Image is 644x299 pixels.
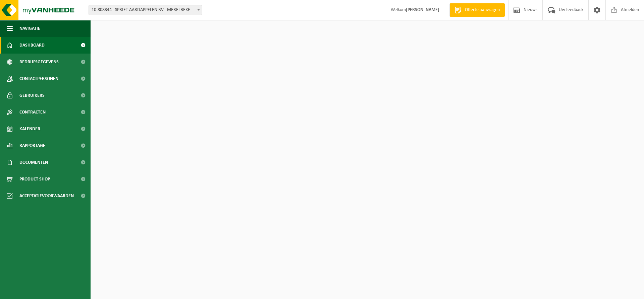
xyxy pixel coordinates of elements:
[19,37,45,54] span: Dashboard
[89,5,202,15] span: 10-808344 - SPRIET AARDAPPELEN BV - MERELBEKE
[19,137,45,154] span: Rapportage
[19,104,46,121] span: Contracten
[19,87,45,104] span: Gebruikers
[19,171,50,188] span: Product Shop
[19,188,74,204] span: Acceptatievoorwaarden
[19,70,58,87] span: Contactpersonen
[449,3,505,17] a: Offerte aanvragen
[19,54,59,70] span: Bedrijfsgegevens
[463,7,501,13] span: Offerte aanvragen
[19,154,48,171] span: Documenten
[19,20,40,37] span: Navigatie
[89,5,202,15] span: 10-808344 - SPRIET AARDAPPELEN BV - MERELBEKE
[406,7,439,12] strong: [PERSON_NAME]
[19,121,40,137] span: Kalender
